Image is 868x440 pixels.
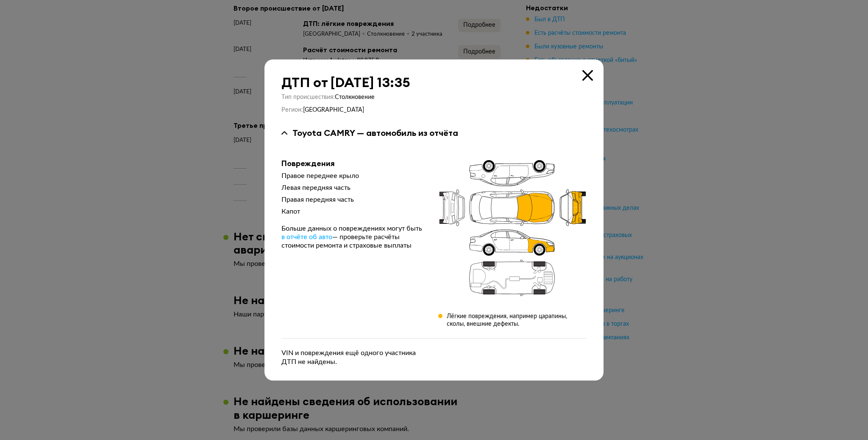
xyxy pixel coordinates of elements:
[281,75,587,90] div: ДТП от [DATE] 13:35
[292,127,458,138] div: Toyota CAMRY — автомобиль из отчёта
[281,93,587,101] div: Тип происшествия :
[281,350,416,365] span: VIN и повреждения ещё одного участника ДТП не найдены.
[281,224,425,250] div: Больше данных о повреждениях могут быть — проверьте расчёты стоимости ремонта и страховые выплаты
[281,234,332,240] span: в отчёте об авто
[281,195,425,204] div: Правая передняя часть
[281,172,425,180] div: Правое переднее крыло
[281,207,425,216] div: Капот
[447,313,587,328] div: Лёгкие повреждения, например царапины, сколы, внешние дефекты.
[335,94,375,100] span: Столкновение
[281,183,425,192] div: Левая передняя часть
[303,107,364,113] span: [GEOGRAPHIC_DATA]
[281,233,332,241] a: в отчёте об авто
[281,106,587,114] div: Регион :
[281,159,425,168] div: Повреждения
